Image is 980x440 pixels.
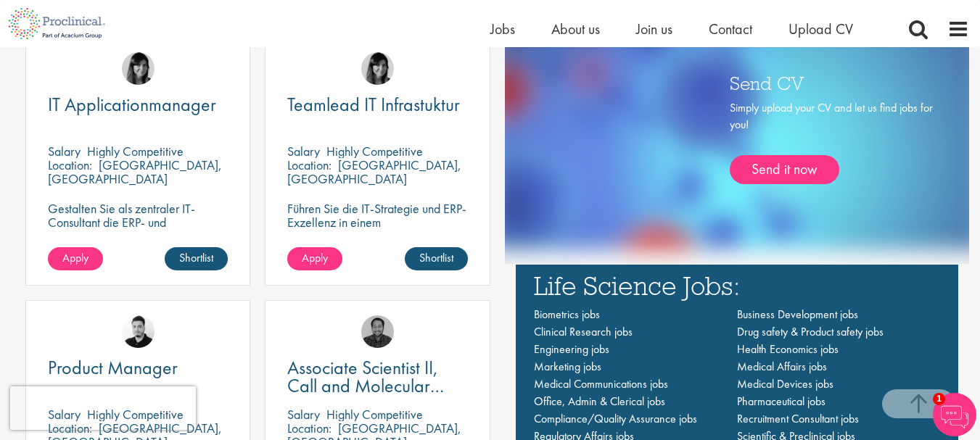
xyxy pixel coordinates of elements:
[48,157,92,173] span: Location:
[326,406,423,423] p: Highly Competitive
[48,92,216,117] span: IT Applicationmanager
[534,324,633,339] a: Clinical Research jobs
[534,394,665,409] a: Office, Admin & Clerical jobs
[730,155,839,184] a: Send it now
[737,376,833,391] a: Medical Devices jobs
[287,406,320,423] span: Salary
[287,92,460,117] span: Teamlead IT Infrastuktur
[48,157,222,187] p: [GEOGRAPHIC_DATA], [GEOGRAPHIC_DATA]
[405,247,468,270] a: Shortlist
[326,143,423,159] p: Highly Competitive
[87,143,184,159] p: Highly Competitive
[122,52,155,85] img: Tesnim Chagklil
[287,143,320,159] span: Salary
[287,355,444,416] span: Associate Scientist II, Call and Molecular Biology
[287,420,332,436] span: Location:
[737,307,858,322] a: Business Development jobs
[48,96,228,114] a: IT Applicationmanager
[709,20,752,38] a: Contact
[10,386,196,430] iframe: reCAPTCHA
[122,315,155,348] img: Anderson Maldonado
[534,359,601,374] a: Marketing jobs
[165,247,228,270] a: Shortlist
[737,394,825,409] a: Pharmaceutical jobs
[287,247,342,270] a: Apply
[636,20,672,38] a: Join us
[737,324,884,339] a: Drug safety & Product safety jobs
[737,411,859,426] a: Recruitment Consultant jobs
[534,411,697,426] a: Compliance/Quality Assurance jobs
[287,359,467,395] a: Associate Scientist II, Call and Molecular Biology
[62,250,88,265] span: Apply
[48,359,228,377] a: Product Manager
[490,20,515,38] a: Jobs
[551,20,600,38] a: About us
[788,20,853,38] a: Upload CV
[361,52,394,85] img: Tesnim Chagklil
[48,355,178,380] span: Product Manager
[534,307,600,322] a: Biometrics jobs
[737,359,827,374] a: Medical Affairs jobs
[48,202,228,284] p: Gestalten Sie als zentraler IT-Consultant die ERP- und Produktionssysteme in einem wachsenden, in...
[287,202,467,270] p: Führen Sie die IT-Strategie und ERP-Exzellenz in einem zukunftsorientierten, wachsenden Unternehm...
[737,341,839,357] a: Health Economics jobs
[933,393,976,436] img: Chatbot
[48,143,81,159] span: Salary
[730,100,933,184] div: Simply upload your CV and let us find jobs for you!
[534,341,609,357] a: Engineering jobs
[933,393,945,405] span: 1
[730,73,933,92] h3: Send CV
[534,376,668,391] a: Medical Communications jobs
[534,272,941,299] h3: Life Science Jobs:
[48,247,103,270] a: Apply
[287,96,467,114] a: Teamlead IT Infrastuktur
[361,315,394,348] img: Mike Raletz
[287,157,461,187] p: [GEOGRAPHIC_DATA], [GEOGRAPHIC_DATA]
[287,157,332,173] span: Location:
[302,250,328,265] span: Apply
